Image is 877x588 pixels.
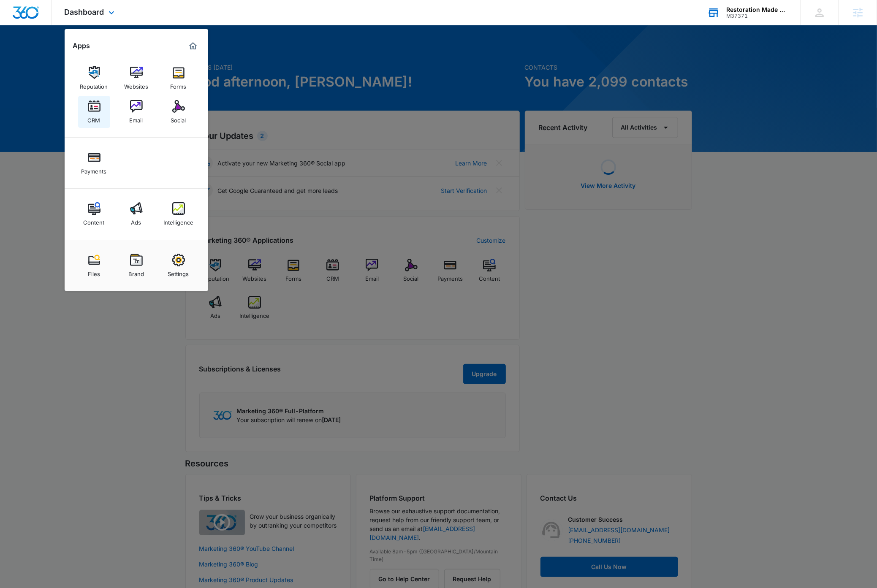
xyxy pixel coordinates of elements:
[120,198,152,230] a: Ads
[78,249,110,282] a: Files
[73,42,90,50] h2: Apps
[131,215,141,226] div: Ads
[163,198,195,230] a: Intelligence
[78,96,110,128] a: CRM
[128,266,144,277] div: Brand
[726,6,788,13] div: account name
[163,96,195,128] a: Social
[726,13,788,19] div: account id
[88,113,100,124] div: CRM
[171,79,187,90] div: Forms
[186,39,200,53] a: Marketing 360® Dashboard
[120,249,152,282] a: Brand
[120,62,152,94] a: Websites
[88,266,100,277] div: Files
[124,79,148,90] div: Websites
[163,215,193,226] div: Intelligence
[78,62,110,94] a: Reputation
[81,164,107,175] div: Payments
[120,96,152,128] a: Email
[163,62,195,94] a: Forms
[78,198,110,230] a: Content
[130,113,143,124] div: Email
[84,215,105,226] div: Content
[65,8,104,16] span: Dashboard
[78,147,110,179] a: Payments
[171,113,186,124] div: Social
[163,249,195,282] a: Settings
[80,79,108,90] div: Reputation
[168,266,189,277] div: Settings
